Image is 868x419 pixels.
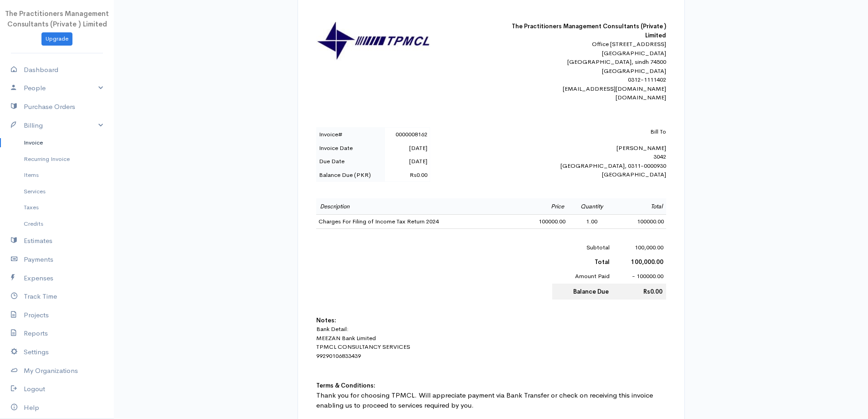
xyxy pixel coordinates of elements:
td: [DATE] [385,141,430,155]
td: 100,000.00 [612,240,666,255]
td: Due Date [316,155,385,168]
td: 1.00 [568,215,616,229]
div: [PERSON_NAME] 3042 [GEOGRAPHIC_DATA], 0311-0000930 [GEOGRAPHIC_DATA] [507,127,666,179]
p: Bill To [507,127,666,136]
b: 100,000.00 [631,258,663,266]
span: The Practitioners Management Consultants (Private ) Limited [5,9,109,28]
td: 100000.00 [615,215,666,229]
p: Bank Detail: MEEZAN Bank Limited TPMCL CONSULTANCY SERVICES 99290106833439 [316,325,666,360]
td: - 100000.00 [612,269,666,284]
img: logo-30862.jpg [316,22,430,61]
b: The Practitioners Management Consultants (Private ) Limited [512,22,666,39]
span: Thank you for choosing TPMCL. Will appreciate payment via Bank Transfer or check on receiving thi... [316,391,653,410]
td: Invoice Date [316,141,385,155]
td: 0000008162 [385,128,430,141]
div: Office [STREET_ADDRESS] [GEOGRAPHIC_DATA] [GEOGRAPHIC_DATA], sindh 74500 [GEOGRAPHIC_DATA] 0312-1... [507,40,666,102]
td: Rs0.00 [612,284,666,300]
a: Upgrade [41,32,72,46]
td: Rs0.00 [385,168,430,182]
b: Notes: [316,316,336,324]
td: Charges For Filing of Income Tax Return 2024 [316,215,517,229]
td: Balance Due (PKR) [316,168,385,182]
td: Amount Paid [552,269,613,284]
td: Description [316,198,517,215]
b: Terms & Conditions: [316,382,375,389]
td: 100000.00 [517,215,568,229]
td: Subtotal [552,240,613,255]
td: Balance Due [552,284,613,300]
td: Total [615,198,666,215]
td: Price [517,198,568,215]
td: Quantity [568,198,616,215]
b: Total [595,258,610,266]
td: [DATE] [385,155,430,168]
td: Invoice# [316,128,385,141]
